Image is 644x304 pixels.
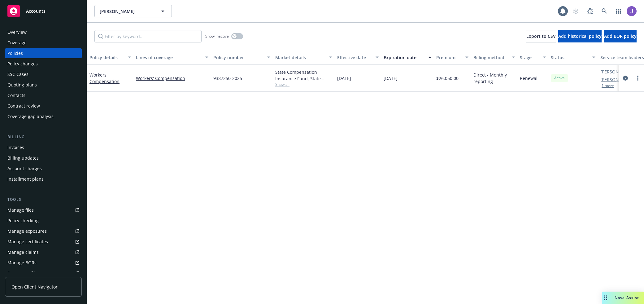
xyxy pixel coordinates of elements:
[5,216,82,226] a: Policy checking
[7,247,39,257] div: Manage claims
[558,33,602,39] span: Add historical policy
[7,90,25,100] div: Contacts
[471,50,517,65] button: Billing method
[5,134,82,140] div: Billing
[7,27,27,37] div: Overview
[5,268,82,278] a: Summary of insurance
[634,74,642,82] a: more
[602,84,614,88] button: 1 more
[5,48,82,58] a: Policies
[604,33,637,39] span: Add BOR policy
[627,6,637,16] img: photo
[11,284,58,290] span: Open Client Navigator
[273,50,335,65] button: Market details
[7,205,34,215] div: Manage files
[5,174,82,184] a: Installment plans
[5,258,82,268] a: Manage BORs
[5,164,82,174] a: Account charges
[615,295,639,300] span: Nova Assist
[612,5,625,17] a: Switch app
[5,69,82,79] a: SSC Cases
[136,75,208,82] a: Workers' Compensation
[5,153,82,163] a: Billing updates
[7,48,23,58] div: Policies
[622,74,629,82] a: circleInformation
[602,292,610,304] div: Drag to move
[548,50,598,65] button: Status
[600,68,635,75] a: [PERSON_NAME]
[5,80,82,90] a: Quoting plans
[7,164,42,174] div: Account charges
[473,72,515,85] span: Direct - Monthly reporting
[205,33,229,39] span: Show inactive
[436,54,462,61] div: Premium
[7,216,39,226] div: Policy checking
[602,292,644,304] button: Nova Assist
[7,258,37,268] div: Manage BORs
[7,174,44,184] div: Installment plans
[384,75,398,82] span: [DATE]
[598,5,611,17] a: Search
[436,75,459,82] span: $26,050.00
[5,196,82,203] div: Tools
[381,50,434,65] button: Expiration date
[551,54,589,61] div: Status
[558,30,602,42] button: Add historical policy
[473,54,508,61] div: Billing method
[553,75,566,81] span: Active
[7,153,39,163] div: Billing updates
[7,80,37,90] div: Quoting plans
[5,27,82,37] a: Overview
[7,38,27,48] div: Coverage
[526,30,556,42] button: Export to CSV
[384,54,424,61] div: Expiration date
[211,50,273,65] button: Policy number
[5,143,82,152] a: Invoices
[434,50,471,65] button: Premium
[520,54,539,61] div: Stage
[335,50,381,65] button: Effective date
[7,237,48,247] div: Manage certificates
[94,30,202,42] input: Filter by keyword...
[275,82,332,87] span: Show all
[100,8,153,15] span: [PERSON_NAME]
[133,50,211,65] button: Lines of coverage
[5,90,82,100] a: Contacts
[5,247,82,257] a: Manage claims
[7,226,47,236] div: Manage exposures
[337,54,372,61] div: Effective date
[7,101,40,111] div: Contract review
[5,2,82,20] a: Accounts
[5,112,82,121] a: Coverage gap analysis
[94,5,172,17] button: [PERSON_NAME]
[337,75,351,82] span: [DATE]
[7,112,54,121] div: Coverage gap analysis
[7,143,24,152] div: Invoices
[584,5,596,17] a: Report a Bug
[275,54,325,61] div: Market details
[7,69,28,79] div: SSC Cases
[213,54,263,61] div: Policy number
[5,101,82,111] a: Contract review
[136,54,202,61] div: Lines of coverage
[89,72,120,84] a: Workers' Compensation
[89,54,124,61] div: Policy details
[5,205,82,215] a: Manage files
[7,268,54,278] div: Summary of insurance
[520,75,537,82] span: Renewal
[26,9,46,14] span: Accounts
[275,69,332,82] div: State Compensation Insurance Fund, State Compensation Insurance Fund (SCIF)
[5,38,82,48] a: Coverage
[526,33,556,39] span: Export to CSV
[7,59,38,69] div: Policy changes
[87,50,133,65] button: Policy details
[213,75,242,82] span: 9387250-2025
[570,5,582,17] a: Start snowing
[604,30,637,42] button: Add BOR policy
[5,237,82,247] a: Manage certificates
[5,226,82,236] a: Manage exposures
[5,59,82,69] a: Policy changes
[517,50,548,65] button: Stage
[600,76,635,83] a: [PERSON_NAME]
